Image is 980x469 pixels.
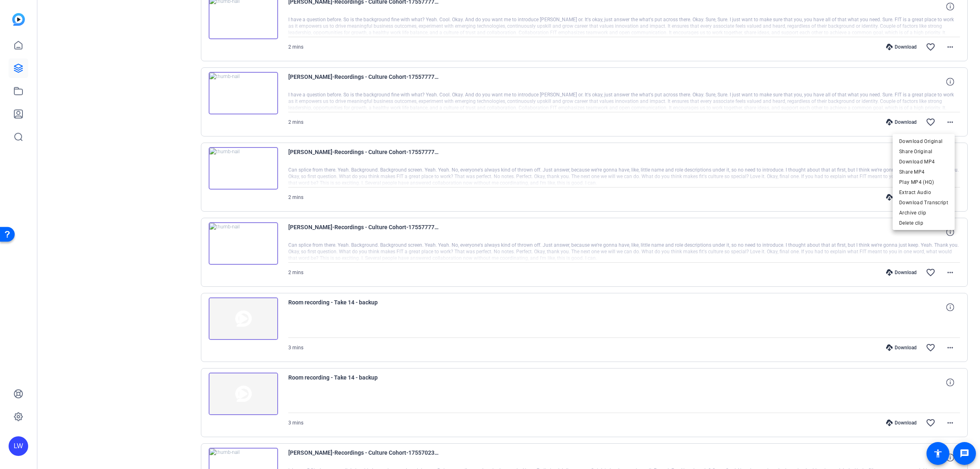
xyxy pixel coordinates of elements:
span: Download MP4 [899,157,948,167]
span: Delete clip [899,218,948,228]
span: Download Transcript [899,198,948,208]
span: Share Original [899,147,948,156]
span: Play MP4 (HQ) [899,177,948,187]
span: Download Original [899,136,948,146]
span: Archive clip [899,208,948,218]
span: Share MP4 [899,167,948,177]
span: Extract Audio [899,188,948,197]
